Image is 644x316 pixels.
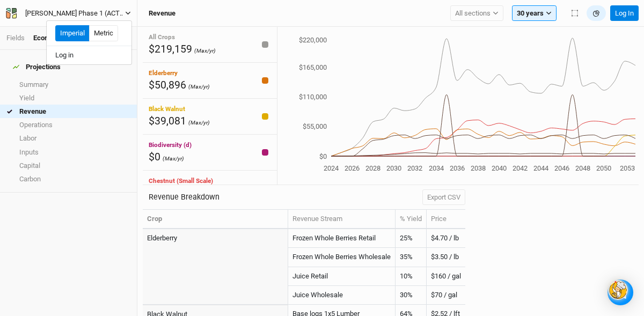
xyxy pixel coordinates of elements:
[288,229,396,248] td: Frozen Whole Berries Retail
[596,164,611,172] tspan: 2050
[396,267,427,286] td: 10%
[396,248,427,267] td: 35%
[149,151,160,163] span: $0
[319,152,327,160] tspan: $0
[288,210,396,229] th: Revenue Stream
[513,164,528,172] tspan: 2042
[33,33,67,43] div: Economics
[149,115,186,127] span: $39,081
[25,8,125,19] div: [PERSON_NAME] Phase 1 (ACTIVE 2024)
[396,210,427,229] th: % Yield
[533,164,549,172] tspan: 2044
[194,47,216,54] span: (Max/yr)
[396,229,427,248] td: 25%
[288,248,396,267] td: Frozen Whole Berries Wholesale
[427,210,465,229] th: Price
[422,189,465,205] button: Export CSV
[450,5,503,21] button: All sections
[25,8,125,19] div: Corbin Hill Phase 1 (ACTIVE 2024)
[299,93,327,101] tspan: $110,000
[149,33,175,41] span: All Crops
[143,210,288,229] th: Crop
[450,164,465,172] tspan: 2036
[149,141,192,149] span: Biodiversity (d)
[575,164,590,172] tspan: 2048
[427,267,465,286] td: $160 / gal
[288,286,396,305] td: Juice Wholesale
[149,177,213,185] span: Chestnut (Small Scale)
[143,229,288,248] td: Elderberry
[324,164,339,172] tspan: 2024
[163,155,184,162] span: (Max/yr)
[5,8,131,19] button: [PERSON_NAME] Phase 1 (ACTIVE 2024)
[365,164,380,172] tspan: 2028
[427,229,465,248] td: $4.70 / lb
[288,267,396,286] td: Juice Retail
[303,122,327,130] tspan: $55,000
[299,63,327,71] tspan: $165,000
[471,164,486,172] tspan: 2038
[149,69,178,77] span: Elderberry
[13,63,61,71] div: Projections
[429,164,444,172] tspan: 2034
[427,286,465,305] td: $70 / gal
[188,119,210,126] span: (Max/yr)
[554,164,569,172] tspan: 2046
[610,5,639,21] button: Log In
[512,5,557,21] button: 30 years
[427,248,465,267] td: $3.50 / lb
[386,164,401,172] tspan: 2030
[492,164,507,172] tspan: 2040
[149,193,219,202] h3: Revenue Breakdown
[455,8,491,19] span: All sections
[149,9,175,18] h3: Revenue
[55,25,90,41] button: Imperial
[396,286,427,305] td: 30%
[47,48,131,62] button: Log in
[407,164,422,172] tspan: 2032
[608,280,633,305] div: Open Intercom Messenger
[149,43,192,55] span: $219,159
[149,105,185,113] span: Black Walnut
[345,164,360,172] tspan: 2026
[299,36,327,44] tspan: $220,000
[149,79,186,91] span: $50,896
[6,34,25,42] a: Fields
[188,83,210,90] span: (Max/yr)
[620,164,635,172] tspan: 2053
[89,25,118,41] button: Metric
